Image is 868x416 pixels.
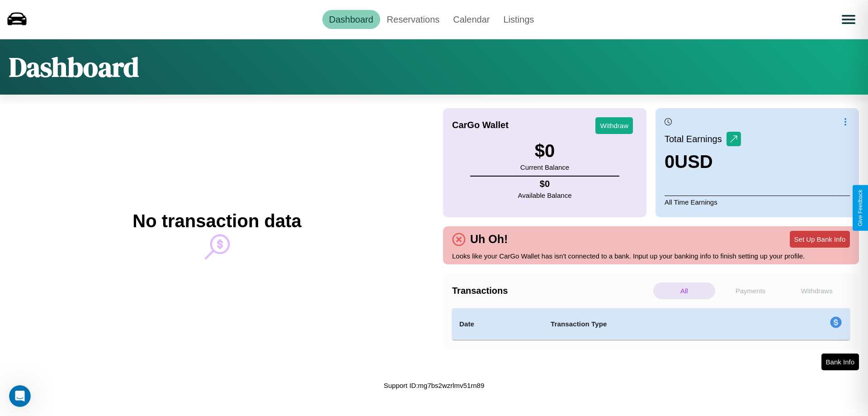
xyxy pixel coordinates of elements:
[518,179,572,189] h4: $ 0
[653,282,715,299] p: All
[380,10,447,29] a: Reservations
[452,120,509,130] h4: CarGo Wallet
[9,48,139,86] h1: Dashboard
[821,354,859,370] button: Bank Info
[452,308,850,340] table: simple table
[790,231,850,248] button: Set Up Bank Info
[857,190,863,226] div: Give Feedback
[446,10,496,29] a: Calendar
[452,286,651,296] h4: Transactions
[132,211,301,231] h2: No transaction data
[665,196,850,208] p: All Time Earnings
[520,141,569,161] h3: $ 0
[665,131,726,147] p: Total Earnings
[595,117,633,134] button: Withdraw
[786,282,848,299] p: Withdraws
[466,233,512,246] h4: Uh Oh!
[551,319,756,330] h4: Transaction Type
[9,385,31,407] iframe: Intercom live chat
[518,189,572,201] p: Available Balance
[459,319,536,330] h4: Date
[720,282,782,299] p: Payments
[836,7,861,32] button: Open menu
[322,10,380,29] a: Dashboard
[452,250,850,262] p: Looks like your CarGo Wallet has isn't connected to a bank. Input up your banking info to finish ...
[520,161,569,173] p: Current Balance
[496,10,541,29] a: Listings
[384,379,485,392] p: Support ID: mg7bs2wzrlmv51rn89
[665,152,741,172] h3: 0 USD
